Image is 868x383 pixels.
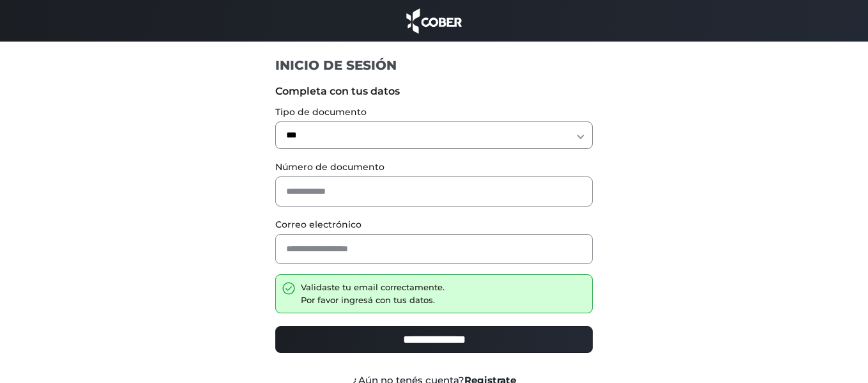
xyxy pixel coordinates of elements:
[403,6,466,35] img: cober_marca.png
[275,218,593,231] label: Correo electrónico
[275,84,593,99] label: Completa con tus datos
[275,57,593,74] h1: INICIO DE SESIÓN
[301,281,445,306] div: Validaste tu email correctamente. Por favor ingresá con tus datos.
[275,160,593,174] label: Número de documento
[275,106,593,119] label: Tipo de documento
